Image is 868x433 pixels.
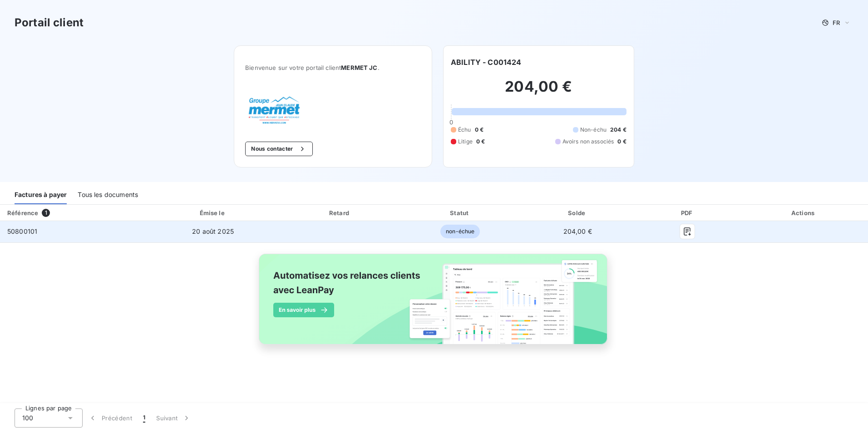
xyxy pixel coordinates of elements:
[143,413,145,423] span: 1
[449,118,453,126] span: 0
[833,19,840,26] span: FR
[522,208,634,217] div: Solde
[458,138,473,146] span: Litige
[245,93,303,127] img: Company logo
[610,126,626,134] span: 204 €
[7,209,38,216] div: Référence
[563,227,592,235] span: 204,00 €
[562,138,614,146] span: Avoirs non associés
[15,185,67,204] div: Factures à payer
[476,138,485,146] span: 0 €
[451,78,626,105] h2: 204,00 €
[83,408,138,428] button: Précédent
[148,208,277,217] div: Émise le
[617,138,626,146] span: 0 €
[451,57,522,68] h6: ABILITY - C001424
[192,227,234,235] span: 20 août 2025
[245,142,312,156] button: Nous contacter
[341,64,377,71] span: MERMET JC
[42,209,50,217] span: 1
[78,185,138,204] div: Tous les documents
[15,15,84,31] h3: Portail client
[245,64,421,71] span: Bienvenue sur votre portail client .
[7,227,37,235] span: 50800101
[138,408,151,428] button: 1
[458,126,471,134] span: Échu
[22,413,33,423] span: 100
[580,126,607,134] span: Non-échu
[741,208,866,217] div: Actions
[475,126,483,134] span: 0 €
[440,225,480,238] span: non-échue
[403,208,518,217] div: Statut
[251,248,617,360] img: banner
[281,208,399,217] div: Retard
[637,208,738,217] div: PDF
[151,408,197,428] button: Suivant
